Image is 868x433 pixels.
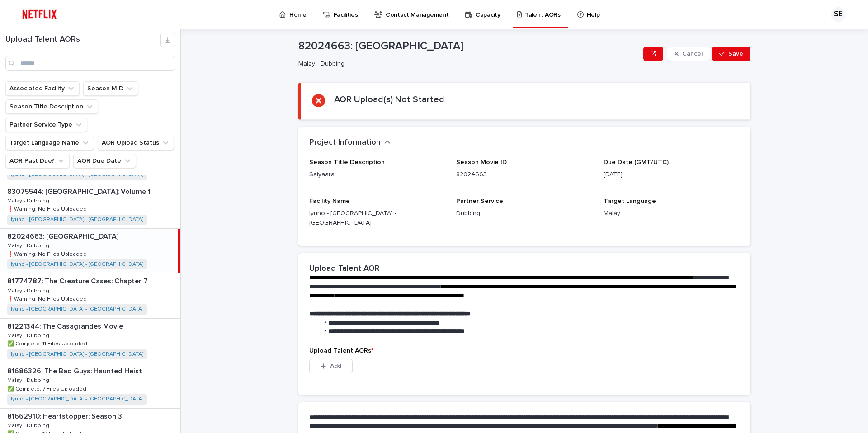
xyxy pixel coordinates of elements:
p: 82024663: [GEOGRAPHIC_DATA] [298,40,640,53]
button: Add [309,359,353,373]
p: 81686326: The Bad Guys: Haunted Heist [7,365,144,376]
input: Search [5,56,175,71]
h1: Upload Talent AORs [5,35,160,45]
h2: Project Information [309,138,381,148]
p: 81662910: Heartstopper: Season 3 [7,410,124,421]
button: Target Language Name [5,136,94,150]
button: Season Title Description [5,99,98,114]
button: AOR Past Due? [5,154,70,168]
button: Season MID [83,81,138,96]
span: Season Title Description [309,159,385,165]
span: Save [728,51,743,57]
p: 81774787: The Creature Cases: Chapter 7 [7,275,150,286]
p: 82024663 [456,170,592,179]
p: ✅ Complete: 11 Files Uploaded [7,339,89,347]
a: Iyuno - [GEOGRAPHIC_DATA] - [GEOGRAPHIC_DATA] [11,396,143,402]
button: Project Information [309,138,391,148]
p: Malay [604,209,740,218]
p: Malay - Dubbing [7,376,51,384]
span: Add [330,363,341,369]
a: Iyuno - [GEOGRAPHIC_DATA] - [GEOGRAPHIC_DATA] [11,351,143,358]
button: Save [712,47,750,61]
p: Malay - Dubbing [7,421,51,429]
p: Dubbing [456,209,592,218]
p: 83075544: [GEOGRAPHIC_DATA]: Volume 1 [7,186,152,196]
p: Iyuno - [GEOGRAPHIC_DATA] - [GEOGRAPHIC_DATA] [309,209,445,228]
p: Malay - Dubbing [7,331,51,339]
p: Malay - Dubbing [7,196,51,204]
button: Partner Service Type [5,118,87,132]
span: Due Date (GMT/UTC) [604,159,669,165]
button: AOR Due Date [73,154,136,168]
p: ❗️Warning: No Files Uploaded [7,249,89,258]
div: SE [831,7,845,22]
span: Facility Name [309,198,350,204]
span: Upload Talent AORs [309,348,373,354]
p: Saiyaara [309,170,445,179]
p: ✅ Complete: 7 Files Uploaded [7,384,88,392]
h2: Upload Talent AOR [309,264,380,274]
span: Cancel [682,51,703,57]
p: 82024663: [GEOGRAPHIC_DATA] [7,231,120,241]
p: Malay - Dubbing [7,241,51,249]
button: Cancel [667,47,710,61]
p: Malay - Dubbing [298,60,636,68]
p: [DATE] [604,170,740,179]
span: Season Movie ID [456,159,507,165]
img: ifQbXi3ZQGMSEF7WDB7W [18,5,61,24]
a: Iyuno - [GEOGRAPHIC_DATA] - [GEOGRAPHIC_DATA] [11,216,143,223]
span: Partner Service [456,198,503,204]
a: Iyuno - [GEOGRAPHIC_DATA] - [GEOGRAPHIC_DATA] [11,261,143,268]
h2: AOR Upload(s) Not Started [334,94,444,105]
button: AOR Upload Status [98,136,174,150]
p: Malay - Dubbing [7,286,51,294]
p: ❗️Warning: No Files Uploaded [7,294,89,302]
button: Associated Facility [5,81,80,96]
a: Iyuno - [GEOGRAPHIC_DATA] - [GEOGRAPHIC_DATA] [11,306,143,312]
p: ❗️Warning: No Files Uploaded [7,204,89,212]
span: Target Language [604,198,656,204]
p: 81221344: The Casagrandes Movie [7,320,125,331]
